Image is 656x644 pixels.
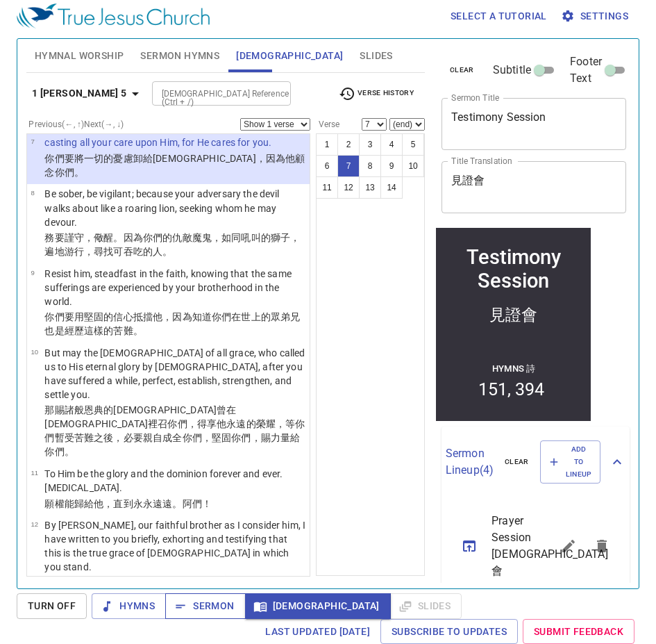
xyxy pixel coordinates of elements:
[380,155,403,177] button: 9
[44,432,300,457] wg846: 成全
[172,498,212,509] wg165: 。阿們
[44,311,300,336] wg4731: 信心
[359,155,381,177] button: 8
[113,246,172,257] wg2212: 可吞吃
[558,3,634,29] button: Settings
[44,231,305,258] p: 務要謹守
[31,269,34,276] span: 9
[17,593,87,619] button: Turn Off
[44,418,305,457] wg1722: 召
[330,83,422,104] button: Verse History
[316,133,338,156] button: 1
[564,8,628,25] span: Settings
[44,135,305,149] p: casting all your care upon Him, for He cares for you.
[446,445,494,479] p: Sermon Lineup ( 4 )
[44,267,305,308] p: Resist him, steadfast in the faith, knowing that the same sufferings are experienced by your brot...
[392,623,507,641] span: Subscribe to Updates
[44,418,305,457] wg2564: 你們
[44,232,300,257] wg1127: 。因為
[44,153,305,178] wg1909: [DEMOGRAPHIC_DATA]，因為
[92,593,166,619] button: Hymns
[44,232,300,257] wg3525: ，儆醒
[570,53,602,87] span: Footer Text
[84,325,143,336] wg2005: 這樣的
[245,593,391,619] button: [DEMOGRAPHIC_DATA]
[380,176,403,199] button: 14
[44,432,300,457] wg3641: 受苦難
[534,623,623,641] span: Submit Feedback
[44,404,305,457] wg3588: 賜諸般
[84,246,172,257] wg4043: ，尋找
[35,47,124,65] span: Hymnal Worship
[337,133,360,156] button: 2
[540,440,601,484] button: Add to Lineup
[441,62,482,79] button: clear
[451,110,616,137] textarea: Testimony Session
[65,498,212,509] wg1391: 能
[491,513,519,579] span: Prayer Session [DEMOGRAPHIC_DATA]會
[359,133,381,156] button: 3
[359,176,381,199] button: 13
[493,62,531,79] span: Subtitle
[451,8,547,25] span: Select a tutorial
[133,325,143,336] wg3804: 。
[44,153,305,178] wg3956: 憂慮
[31,469,38,477] span: 11
[450,64,474,76] span: clear
[265,623,370,641] span: Last updated [DATE]
[44,311,300,336] wg436: 他
[31,520,38,528] span: 12
[339,85,414,102] span: Verse History
[26,81,149,106] button: 1 [PERSON_NAME] 5
[28,597,76,615] span: Turn Off
[44,467,305,495] p: To Him be the glory and the dominion forever and ever. [MEDICAL_DATA].
[316,155,338,177] button: 6
[44,346,305,402] p: But may the [DEMOGRAPHIC_DATA] of all grace, who called us to His eternal glory by [DEMOGRAPHIC_D...
[402,133,424,156] button: 5
[380,133,403,156] button: 4
[44,153,305,178] wg3308: 卸
[74,498,212,509] wg2904: 歸給他
[505,456,529,468] span: clear
[140,47,219,65] span: Sermon Hymns
[44,153,305,178] wg5216: 要將一切的
[44,187,305,229] p: Be sober, be vigilant; because your adversary the devil walks about like a roaring lion, seeking ...
[44,418,305,457] wg1391: ，等你們暫
[44,232,300,257] wg3754: 你們的
[44,432,300,457] wg3958: 之後，必要親自
[44,232,300,257] wg5216: 仇敵
[44,311,300,336] wg3739: ，因為知道
[44,404,305,457] wg5485: 的[DEMOGRAPHIC_DATA]
[316,176,338,199] button: 11
[17,3,210,28] img: True Jesus Church
[44,518,305,574] p: By [PERSON_NAME], our faithful brother as I consider him, I have written to you briefly, exhortin...
[445,3,553,29] button: Select a tutorial
[44,311,300,336] wg4102: 抵擋
[74,167,84,178] wg5216: 。
[32,85,127,102] b: 1 [PERSON_NAME] 5
[402,155,424,177] button: 10
[44,576,305,618] p: 我略略的
[316,120,339,129] label: Verse
[44,403,305,459] p: 那
[202,498,212,509] wg281: ！
[236,47,343,65] span: [DEMOGRAPHIC_DATA]
[360,47,392,65] span: Slides
[436,228,591,421] iframe: from-child
[44,418,305,457] wg2248: ，得享他
[31,348,38,356] span: 10
[337,176,360,199] button: 12
[176,597,234,615] span: Sermon
[103,498,212,509] wg846: ，直到
[165,593,245,619] button: Sermon
[31,138,34,145] span: 7
[44,310,305,338] p: 你們要用堅固的
[44,151,305,179] p: 你們
[44,325,143,336] wg81: 也是經歷
[28,120,124,129] label: Previous (←, ↑) Next (→, ↓)
[256,597,380,615] span: [DEMOGRAPHIC_DATA]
